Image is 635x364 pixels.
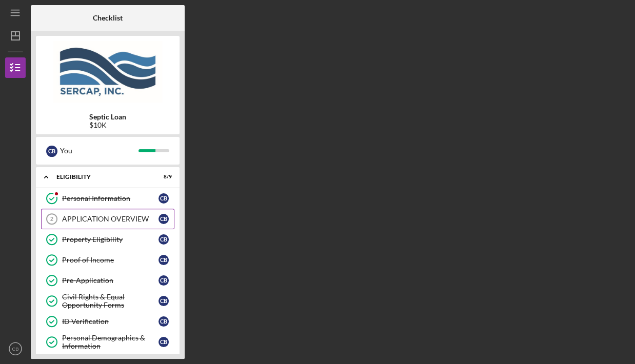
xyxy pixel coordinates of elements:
a: Personal InformationCB [41,188,174,209]
div: Personal Information [62,194,158,203]
div: C B [158,255,169,265]
b: Septic Loan [89,113,126,121]
a: Pre-ApplicationCB [41,270,174,291]
div: C B [46,146,57,157]
div: C B [158,275,169,286]
div: Property Eligibility [62,235,158,244]
div: C B [158,296,169,306]
div: Eligibility [56,174,146,180]
a: Proof of IncomeCB [41,250,174,270]
text: CB [12,346,18,352]
div: C B [158,193,169,204]
a: Personal Demographics & InformationCB [41,332,174,352]
div: Proof of Income [62,256,158,264]
div: Personal Demographics & Information [62,334,158,350]
b: Checklist [93,14,123,22]
div: C B [158,316,169,327]
div: C B [158,214,169,224]
a: Property EligibilityCB [41,229,174,250]
a: 2APPLICATION OVERVIEWCB [41,209,174,229]
div: 8 / 9 [153,174,172,180]
div: APPLICATION OVERVIEW [62,215,158,223]
button: CB [5,338,26,359]
div: Pre-Application [62,276,158,285]
div: ID Verification [62,317,158,326]
div: Civil Rights & Equal Opportunity Forms [62,293,158,309]
a: ID VerificationCB [41,311,174,332]
div: You [60,142,138,159]
div: C B [158,234,169,245]
div: C B [158,337,169,347]
img: Product logo [36,41,180,103]
tspan: 2 [50,216,53,222]
div: $10K [89,121,126,129]
a: Civil Rights & Equal Opportunity FormsCB [41,291,174,311]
